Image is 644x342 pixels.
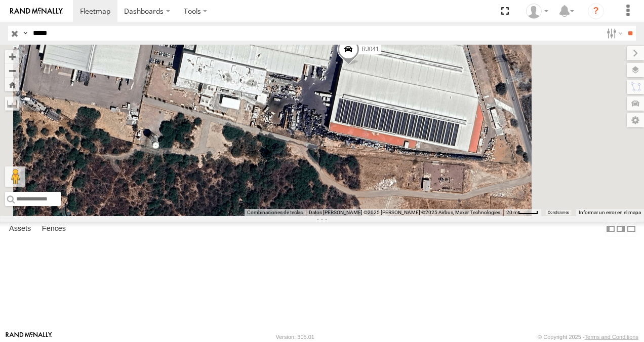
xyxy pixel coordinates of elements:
a: Condiciones [548,211,569,215]
button: Arrastra el hombrecito naranja al mapa para abrir Street View [5,166,25,187]
label: Assets [4,222,36,236]
a: Terms and Conditions [585,334,638,340]
label: Map Settings [627,113,644,127]
button: Zoom in [5,50,19,63]
div: Version: 305.01 [276,334,314,340]
span: Datos [PERSON_NAME] ©2025 [PERSON_NAME] ©2025 Airbus, Maxar Technologies [309,210,500,215]
label: Search Filter Options [602,26,624,41]
label: Dock Summary Table to the Left [606,222,616,236]
label: Measure [5,96,19,111]
button: Combinaciones de teclas [247,209,303,216]
button: Escala del mapa: 20 m por 36 píxeles [503,209,541,216]
label: Dock Summary Table to the Right [616,222,626,236]
a: Visit our Website [6,332,52,342]
label: Hide Summary Table [626,222,636,236]
a: Informar un error en el mapa [579,210,641,215]
img: rand-logo.svg [10,8,63,15]
div: © Copyright 2025 - [538,334,638,340]
span: RJ041 [361,46,379,53]
span: 20 m [506,210,518,215]
i: ? [588,3,604,19]
div: XPD GLOBAL [522,4,552,19]
label: Search Query [21,26,29,41]
label: Fences [37,222,71,236]
button: Zoom Home [5,78,19,91]
button: Zoom out [5,63,19,78]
